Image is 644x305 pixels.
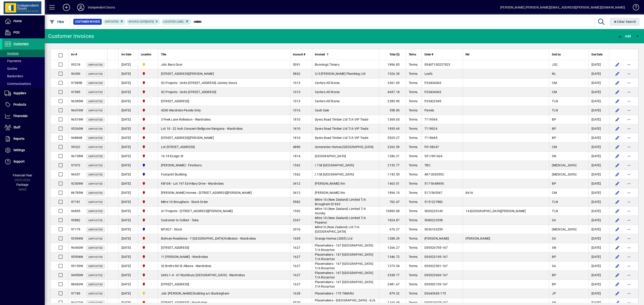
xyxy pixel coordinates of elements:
[161,182,224,185] span: KB108 - Lot 197 Ed Hilary Drive - Wardrobes
[379,188,406,197] td: 1894.10
[141,80,155,85] span: Christchurch
[88,173,103,176] span: Unposted
[71,72,80,75] span: 96300
[424,182,444,185] span: 517-564895K
[13,160,25,163] span: Support
[71,163,80,167] span: 97072
[49,20,64,24] span: Filter
[379,161,406,170] td: 2133.77
[293,136,300,140] span: 1810
[614,262,621,269] button: Edit
[424,163,430,167] span: TBC
[409,63,417,66] span: Terms
[315,145,374,149] span: Generation Homes [GEOGRAPHIC_DATA]
[16,183,28,186] span: Package
[71,118,83,121] span: 96519W
[315,109,329,112] span: Cash Sale
[625,171,633,178] button: More options
[71,154,83,158] span: 96738W
[616,32,632,40] button: Add
[424,173,444,176] span: 487-300355C
[119,115,138,124] td: [DATE]
[625,198,633,205] button: More options
[293,81,300,85] span: 1013
[625,88,633,96] button: More options
[2,111,45,122] a: Financials
[379,115,406,124] td: 1369.65
[625,189,633,196] button: More options
[74,3,88,11] button: Profile
[379,106,406,115] td: 358.00
[71,145,80,149] span: 95322
[88,118,103,121] span: Unposted
[141,117,155,122] span: Christchurch
[589,188,609,197] td: [DATE]
[466,52,469,57] span: Ref
[315,163,354,167] span: I.T.M [GEOGRAPHIC_DATA]
[119,179,138,188] td: [DATE]
[13,31,19,34] span: POS
[315,72,366,75] span: C/S [PERSON_NAME] Plumbing Ltd
[552,90,557,94] span: CM
[161,118,211,121] span: 3 Peek Lane Rolleston - Wardrobes
[141,135,155,140] span: Christchurch
[88,164,103,167] span: Unposted
[424,63,450,66] span: 9540T100237923
[13,103,26,106] span: Products
[625,125,633,132] button: More options
[409,99,417,103] span: Terms
[552,127,556,130] span: BP
[293,163,300,167] span: 1562
[625,152,633,160] button: More options
[293,72,300,75] span: 5802
[48,33,94,40] div: Customer Invoices
[315,81,340,85] span: Carters All Stores
[88,146,103,149] span: Unposted
[424,52,433,57] span: Order #
[409,118,417,121] span: Terms
[614,198,621,205] button: Edit
[614,143,621,150] button: Edit
[625,253,633,260] button: More options
[552,173,576,176] span: [MEDICAL_DATA]
[625,281,633,288] button: More options
[614,226,621,233] button: Edit
[13,19,22,23] span: Home
[614,207,621,215] button: Edit
[466,52,546,57] div: Ref
[161,109,201,112] span: 4200 Wardrobe Panels Only
[614,272,621,279] button: Edit
[71,182,83,185] span: 92509W
[610,18,640,26] button: Clear
[409,81,417,85] span: Terms
[409,52,416,57] span: Terms
[614,290,621,297] button: Edit
[379,133,406,142] td: 5525.27
[625,98,633,105] button: More options
[146,20,154,23] span: [DATE]
[552,81,557,85] span: CM
[424,109,434,112] span: Panels
[589,124,609,133] td: [DATE]
[613,20,636,23] span: Clear Search
[315,118,368,121] span: Dyers Road Timber Ltd T/A VIP Trade
[625,272,633,279] button: More options
[379,60,406,69] td: 1896.85
[141,52,155,57] div: Location
[293,90,300,94] span: 1013
[424,99,441,103] span: P20422945
[379,170,406,179] td: 1743.55
[293,99,300,103] span: 1013
[591,52,606,57] div: Due Date
[614,244,621,251] button: Edit
[379,88,406,97] td: 4697.18
[161,191,252,194] span: [PERSON_NAME] Homes - [STREET_ADDRESS][PERSON_NAME]
[88,63,103,66] span: Unposted
[409,173,417,176] span: Terms
[629,1,638,15] a: Knowledge Base
[119,142,138,152] td: [DATE]
[625,262,633,269] button: More options
[13,91,26,95] span: Suppliers
[315,154,346,158] span: [GEOGRAPHIC_DATA]
[161,52,166,57] span: Title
